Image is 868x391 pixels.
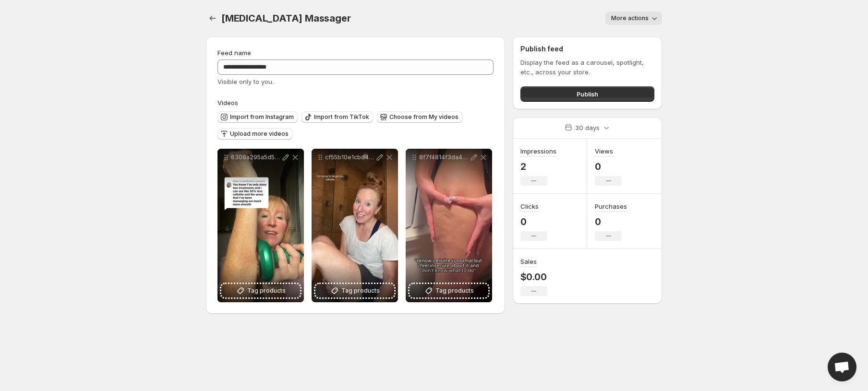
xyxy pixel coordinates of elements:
h3: Impressions [520,146,556,156]
span: Visible only to you. [217,78,274,85]
span: Videos [217,99,238,107]
p: 0 [520,216,547,227]
h3: Views [595,146,613,156]
span: More actions [611,14,649,22]
span: Upload more videos [230,130,289,138]
button: Import from TikTok [301,111,373,123]
p: 30 days [575,123,600,132]
span: Import from Instagram [230,113,294,121]
div: 6308a295a5d54a0cbbec6b6d02c10c94Tag products [217,149,304,302]
button: Tag products [221,284,300,297]
div: 8f7f4814f3da4f8994601cc4fc3d793cTag products [406,149,492,302]
span: Tag products [247,286,286,296]
span: Tag products [435,286,474,296]
span: Choose from My videos [389,113,458,121]
p: 8f7f4814f3da4f8994601cc4fc3d793c [419,154,469,161]
button: Tag products [410,284,488,297]
p: 0 [595,161,622,172]
p: 0 [595,216,627,227]
span: Publish [577,89,598,99]
p: cf55b10e1cbd432fa96fa3f3dae375a6 [325,154,375,161]
h3: Purchases [595,201,627,211]
button: Import from Instagram [217,111,298,123]
h2: Publish feed [520,44,654,54]
p: 2 [520,161,556,172]
button: Tag products [315,284,394,297]
h3: Sales [520,257,537,266]
div: cf55b10e1cbd432fa96fa3f3dae375a6Tag products [312,149,398,302]
button: Publish [520,86,654,102]
button: Choose from My videos [377,111,462,123]
p: Display the feed as a carousel, spotlight, etc., across your store. [520,58,654,77]
h3: Clicks [520,201,539,211]
a: Open chat [828,353,856,381]
span: [MEDICAL_DATA] Massager [221,12,350,24]
button: Upload more videos [217,128,292,140]
p: 6308a295a5d54a0cbbec6b6d02c10c94 [231,154,281,161]
button: More actions [605,12,662,25]
button: Settings [206,12,219,25]
span: Import from TikTok [314,113,369,121]
span: Tag products [341,286,380,296]
span: Feed name [217,49,251,57]
p: $0.00 [520,271,547,283]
